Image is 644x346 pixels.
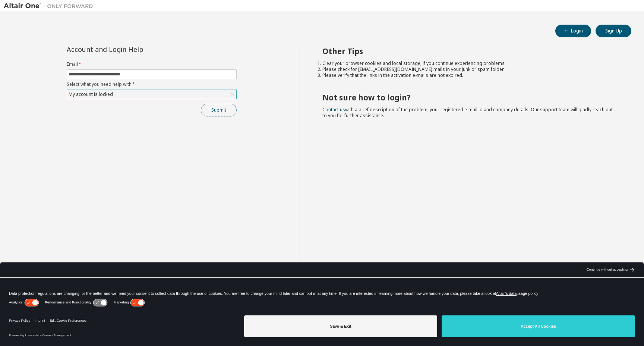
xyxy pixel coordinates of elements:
[67,81,237,87] label: Select what you need help with
[67,46,203,52] div: Account and Login Help
[67,61,237,67] label: Email
[322,106,345,113] a: Contact us
[555,25,591,37] button: Login
[201,104,237,116] button: Submit
[322,106,613,119] span: with a brief description of the problem, your registered e-mail id and company details. Our suppo...
[4,2,97,10] img: Altair One
[322,46,618,56] h2: Other Tips
[322,72,618,78] li: Please verify that the links in the activation e-mails are not expired.
[322,66,618,72] li: Please check for [EMAIL_ADDRESS][DOMAIN_NAME] mails in your junk or spam folder.
[596,25,631,37] button: Sign Up
[322,93,618,102] h2: Not sure how to login?
[322,60,618,66] li: Clear your browser cookies and local storage, if you continue experiencing problems.
[67,90,236,99] div: My account is locked
[67,90,114,99] div: My account is locked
